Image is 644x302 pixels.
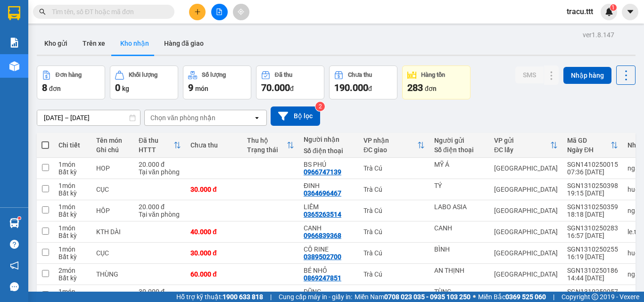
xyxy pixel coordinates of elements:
div: 1 món [58,224,87,232]
div: ver 1.8.147 [583,30,614,40]
svg: open [253,114,261,122]
div: Ngày ĐH [567,146,611,154]
div: Trà Cú [363,292,425,299]
button: Khối lượng0kg [110,65,178,99]
div: TÙNG [434,288,485,295]
div: [GEOGRAPHIC_DATA] [494,249,558,257]
div: Tên món [96,137,129,144]
div: Trà Cú [363,270,425,278]
div: Số điện thoại [304,147,354,155]
div: THUNG [96,292,129,299]
div: Trà Cú [363,164,425,172]
div: 60.000 đ [190,270,238,278]
div: Đã thu [139,137,173,144]
div: SGN1310250255 [567,245,618,253]
div: ĐINH [304,182,354,189]
div: KTH DÀI [96,228,129,236]
span: Miền Bắc [478,292,546,302]
strong: 1900 633 818 [223,293,263,301]
img: warehouse-icon [9,61,19,71]
div: 0966747139 [304,168,341,176]
span: món [195,85,208,92]
input: Select a date range. [37,110,140,125]
span: plus [194,8,201,15]
div: 30.000 đ [190,186,238,193]
div: SGN1310250186 [567,267,618,274]
span: Hỗ trợ kỹ thuật: [176,292,263,302]
div: HOP [96,164,129,172]
div: Bất kỳ [58,232,87,239]
span: search [39,8,46,15]
div: [GEOGRAPHIC_DATA] [494,292,558,299]
div: 0364696467 [304,189,341,197]
button: Kho gửi [37,32,75,55]
div: 19:15 [DATE] [567,189,618,197]
button: Trên xe [75,32,113,55]
button: Hàng tồn283đơn [402,65,471,99]
sup: 2 [315,102,325,111]
span: file-add [216,8,223,15]
div: Mã GD [567,137,611,144]
div: CỤC [96,186,129,193]
div: SGN1310250283 [567,224,618,232]
div: 07:36 [DATE] [567,168,618,176]
div: SGN1310250057 [567,288,618,295]
div: LIÊM [304,203,354,211]
div: TÝ [434,182,485,189]
div: 1 món [58,182,87,189]
div: Bất kỳ [58,211,87,218]
span: đơn [49,85,61,92]
div: ĐC lấy [494,146,550,154]
div: Người nhận [304,136,354,143]
sup: 1 [610,4,617,11]
button: Bộ lọc [271,106,320,126]
div: Bất kỳ [58,189,87,197]
div: Trà Cú [363,249,425,257]
span: message [10,282,19,291]
div: Chi tiết [58,141,87,149]
div: 0869247851 [304,274,341,282]
div: 16:57 [DATE] [567,232,618,239]
div: Chưa thu [348,72,372,78]
span: | [553,292,554,302]
div: [GEOGRAPHIC_DATA] [494,270,558,278]
div: BÌNH [434,245,485,253]
strong: 0369 525 060 [505,293,546,301]
div: Trạng thái [247,146,287,154]
div: Khối lượng [129,72,157,78]
button: file-add [211,4,228,20]
div: DŨNG [304,288,354,295]
span: notification [10,261,19,270]
div: CÔ RINE [304,245,354,253]
div: 16:19 [DATE] [567,253,618,261]
span: 190.000 [334,82,368,93]
button: Nhập hàng [563,67,611,84]
div: 30.000 đ [190,249,238,257]
div: THÙNG [96,270,129,278]
div: [GEOGRAPHIC_DATA] [494,207,558,214]
span: kg [122,85,129,92]
span: 283 [407,82,423,93]
div: 1 món [58,288,87,295]
button: Kho nhận [113,32,157,55]
span: 9 [188,82,193,93]
div: 2 món [58,267,87,274]
div: VP gửi [494,137,550,144]
div: Số lượng [202,72,226,78]
div: Trà Cú [363,186,425,193]
div: 18:18 [DATE] [567,211,618,218]
div: 1 món [58,203,87,211]
div: Đơn hàng [56,72,82,78]
button: Đã thu70.000đ [256,65,324,99]
div: Trà Cú [363,228,425,236]
span: đơn [425,85,437,92]
button: Số lượng9món [183,65,251,99]
span: ⚪️ [473,295,476,299]
span: 0 [115,82,120,93]
span: đ [368,85,372,92]
th: Toggle SortBy [562,133,623,158]
div: CỤC [96,249,129,257]
div: BÉ NHỎ [304,267,354,274]
div: 1 món [58,161,87,168]
div: 0365263514 [304,211,341,218]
